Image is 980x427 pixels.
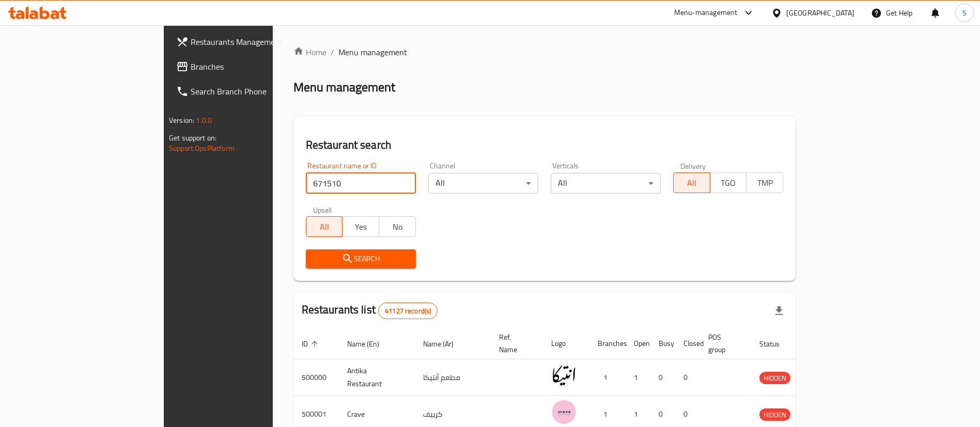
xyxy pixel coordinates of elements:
li: / [331,46,334,58]
div: Total records count [378,303,438,319]
span: Name (En) [347,338,393,350]
div: Menu-management [674,7,738,19]
span: Branches [191,60,319,73]
span: Version: [169,114,194,127]
span: TGO [714,176,743,191]
input: Search for restaurant name or ID.. [306,173,416,194]
label: Upsell [313,206,332,213]
button: No [379,216,416,237]
span: Yes [347,219,375,234]
td: 0 [675,359,700,396]
span: TMP [751,176,779,191]
button: Yes [342,216,379,237]
td: 1 [589,359,626,396]
nav: breadcrumb [293,46,796,58]
span: 1.0.0 [196,114,212,127]
span: ID [302,338,321,350]
div: Export file [767,298,791,323]
span: Menu management [338,46,407,58]
a: Restaurants Management [168,29,328,54]
th: Busy [650,328,675,359]
td: Antika Restaurant [339,359,415,396]
span: Search Branch Phone [191,85,319,98]
h2: Restaurants list [302,302,438,319]
span: Name (Ar) [423,338,467,350]
button: Search [306,249,416,268]
img: Antika Restaurant [551,362,577,388]
span: No [383,219,412,234]
td: 0 [650,359,675,396]
span: Get support on: [169,131,216,145]
button: TMP [746,172,783,193]
h2: Menu management [293,79,395,96]
th: Branches [589,328,626,359]
th: Logo [543,328,589,359]
span: Status [759,338,793,350]
th: Open [626,328,650,359]
span: All [310,219,339,234]
label: Delivery [680,162,706,169]
td: 1 [626,359,650,396]
span: 41127 record(s) [379,306,437,316]
span: Restaurants Management [191,36,319,48]
img: Crave [551,399,577,425]
button: All [306,216,343,237]
a: Search Branch Phone [168,79,328,104]
td: مطعم أنتيكا [415,359,491,396]
span: S [962,7,967,19]
span: Ref. Name [499,331,531,356]
span: All [678,176,706,191]
button: All [673,172,710,193]
a: Support.OpsPlatform [169,141,235,155]
span: HIDDEN [759,409,790,421]
span: HIDDEN [759,372,790,384]
span: Search [314,252,408,265]
span: POS group [708,331,739,356]
div: HIDDEN [759,372,790,384]
h2: Restaurant search [306,137,783,153]
div: All [428,173,538,194]
a: Branches [168,54,328,79]
button: TGO [710,172,747,193]
div: All [551,173,661,194]
div: [GEOGRAPHIC_DATA] [786,7,854,19]
th: Closed [675,328,700,359]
